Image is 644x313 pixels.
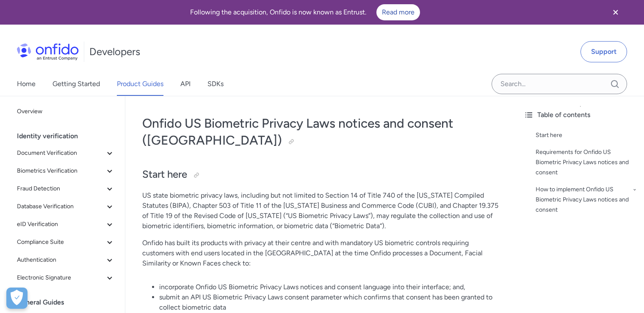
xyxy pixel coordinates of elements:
h1: Developers [89,45,140,59]
a: Requirements for Onfido US Biometric Privacy Laws notices and consent [536,147,637,178]
li: submit an API US Biometric Privacy Laws consent parameter which confirms that consent has been gr... [159,292,500,313]
h1: Onfido US Biometric Privacy Laws notices and consent ([GEOGRAPHIC_DATA]) [142,115,500,149]
button: Electronic Signature [14,269,118,286]
a: Support [580,41,627,62]
span: Authentication [17,255,105,265]
div: Cookie Preferences [6,288,28,309]
span: Overview [17,106,115,117]
img: Onfido Logo [17,43,79,60]
div: Table of contents [524,110,637,120]
a: Read more [376,4,420,20]
div: General Guides [17,294,122,311]
p: Onfido has built its products with privacy at their centre and with mandatory US biometric contro... [142,238,500,268]
span: Document Verification [17,148,105,158]
button: Authentication [14,252,118,268]
a: Product Guides [117,72,163,96]
svg: Close banner [611,7,621,17]
a: Home [17,72,36,96]
input: Onfido search input field [492,74,627,94]
button: Fraud Detection [14,180,118,197]
button: Document Verification [14,145,118,162]
a: API [180,72,191,96]
div: Following the acquisition, Onfido is now known as Entrust. [10,4,600,20]
a: SDKs [207,72,224,96]
button: Biometrics Verification [14,162,118,179]
span: Database Verification [17,201,105,212]
button: Database Verification [14,198,118,215]
span: Fraud Detection [17,184,105,194]
h2: Start here [142,168,500,182]
span: eID Verification [17,219,105,229]
a: Overview [14,103,118,120]
button: eID Verification [14,216,118,233]
button: Open Preferences [6,288,28,309]
div: Identity verification [17,128,122,145]
button: Compliance Suite [14,234,118,251]
span: Biometrics Verification [17,166,105,176]
span: Electronic Signature [17,273,105,283]
a: Start here [536,130,637,140]
button: Close banner [600,2,631,23]
a: How to implement Onfido US Biometric Privacy Laws notices and consent [536,184,637,215]
span: Compliance Suite [17,237,105,247]
a: Getting Started [53,72,100,96]
p: US state biometric privacy laws, including but not limited to Section 14 of Title 740 of the [US_... [142,190,500,231]
li: incorporate Onfido US Biometric Privacy Laws notices and consent language into their interface; and, [159,282,500,292]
